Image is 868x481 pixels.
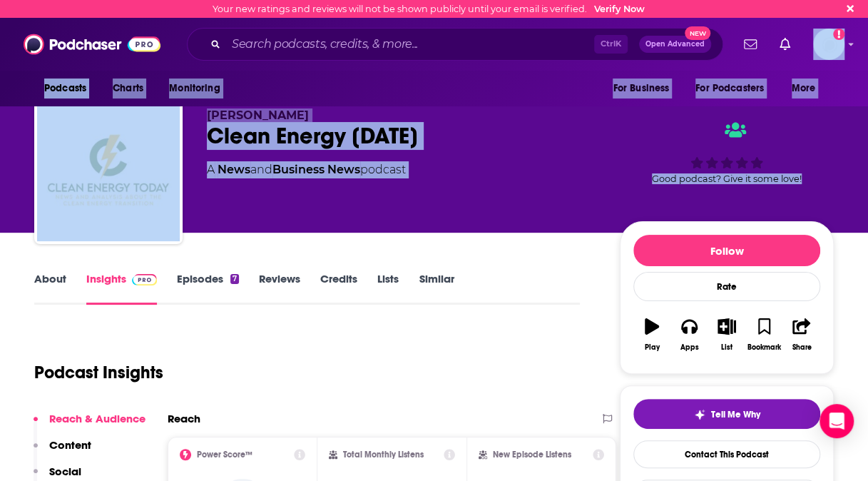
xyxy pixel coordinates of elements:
a: Charts [103,75,152,102]
h2: Total Monthly Listens [343,450,424,460]
button: Show profile menu [813,29,844,60]
a: Reviews [259,272,300,305]
button: Share [783,309,820,360]
span: Charts [113,79,143,98]
img: tell me why sparkle [694,409,705,420]
button: Bookmark [745,309,782,360]
p: Social [49,465,81,478]
div: Good podcast? Give it some love! [620,108,834,197]
a: Lists [377,272,399,305]
div: Bookmark [747,343,781,352]
span: Podcasts [44,79,86,98]
span: Good podcast? Give it some love! [652,173,802,184]
h2: Reach [168,412,200,425]
a: Business News [272,163,360,176]
h2: New Episode Listens [493,450,571,460]
button: Content [34,438,91,465]
p: Reach & Audience [49,412,145,425]
button: open menu [782,75,834,102]
div: Apps [680,343,699,352]
span: New [685,26,710,40]
div: Play [645,343,660,352]
div: A podcast [207,161,406,178]
span: [PERSON_NAME] [207,108,309,122]
button: Apps [670,309,708,360]
svg: Email not verified [833,29,844,40]
h1: Podcast Insights [34,362,163,383]
div: Share [792,343,811,352]
button: open menu [603,75,687,102]
div: Open Intercom Messenger [820,404,854,438]
button: open menu [686,75,785,102]
a: Verify Now [594,4,645,14]
a: InsightsPodchaser Pro [86,272,157,305]
a: About [34,272,66,305]
img: Clean Energy Today [37,98,180,241]
span: Ctrl K [594,35,628,54]
span: More [792,79,816,98]
div: Your new ratings and reviews will not be shown publicly until your email is verified. [213,4,645,14]
a: Episodes7 [177,272,239,305]
a: Credits [320,272,357,305]
div: Search podcasts, credits, & more... [187,28,723,61]
span: Logged in as Alexish212 [813,29,844,60]
img: Podchaser Pro [132,274,157,285]
div: List [721,343,732,352]
span: Open Advanced [645,41,705,48]
button: open menu [34,75,105,102]
button: List [708,309,745,360]
button: Play [633,309,670,360]
a: Similar [419,272,454,305]
span: For Podcasters [695,79,764,98]
h2: Power Score™ [197,450,252,460]
button: open menu [159,75,238,102]
input: Search podcasts, credits, & more... [226,33,594,56]
span: and [250,163,272,176]
button: Open AdvancedNew [639,36,711,53]
a: Show notifications dropdown [774,32,796,56]
img: Podchaser - Follow, Share and Rate Podcasts [24,31,160,58]
a: Contact This Podcast [633,440,820,468]
div: Rate [633,272,820,301]
button: Follow [633,235,820,266]
span: Tell Me Why [711,409,760,420]
button: Reach & Audience [34,412,145,438]
p: Content [49,438,91,452]
span: For Business [613,79,669,98]
div: 7 [230,274,239,284]
a: News [218,163,250,176]
span: Monitoring [169,79,220,98]
img: User Profile [813,29,844,60]
button: tell me why sparkleTell Me Why [633,399,820,429]
a: Show notifications dropdown [738,32,762,56]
